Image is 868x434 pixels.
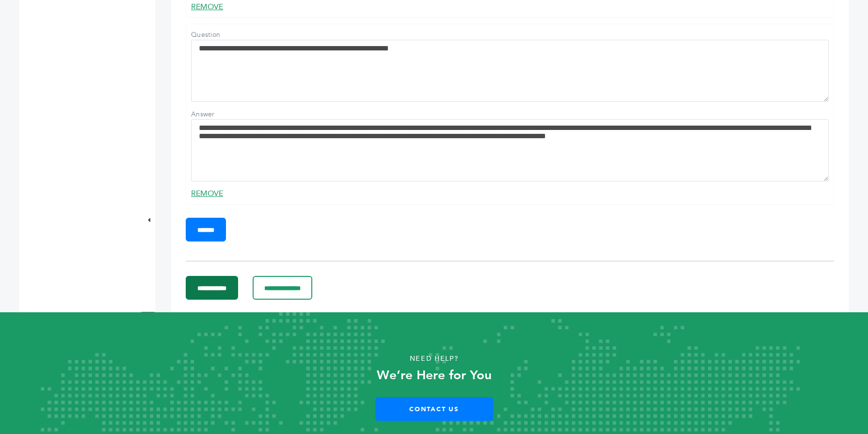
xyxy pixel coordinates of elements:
[191,30,259,40] label: Question
[191,188,223,199] a: REMOVE
[44,352,825,366] p: Need Help?
[375,397,493,421] a: Contact Us
[191,110,259,119] label: Answer
[377,367,492,384] strong: We’re Here for You
[191,1,223,12] a: REMOVE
